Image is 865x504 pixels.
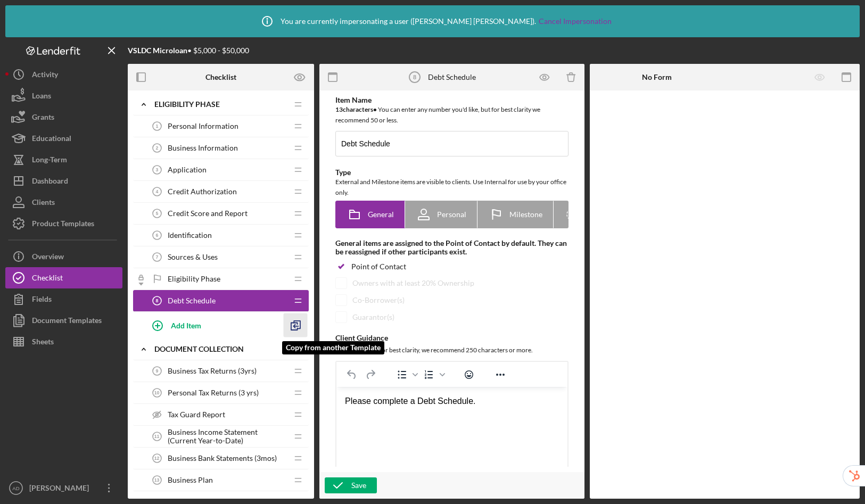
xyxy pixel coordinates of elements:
a: Cancel Impersonation [539,17,612,26]
div: External and Milestone items are visible to clients. Use Internal for use by your office only. [335,177,569,198]
span: Business Plan [168,476,213,484]
tspan: 13 [154,477,160,483]
div: Overview [32,246,64,270]
button: AD[PERSON_NAME] [5,477,122,499]
button: Product Templates [5,213,122,234]
tspan: 11 [154,434,160,439]
button: Long-Term [5,149,122,170]
div: Grants [32,106,54,130]
button: Grants [5,106,122,128]
tspan: 5 [156,211,159,216]
div: General items are assigned to the Point of Contact by default. They can be reassigned if other pa... [335,239,569,256]
div: Client Guidance [335,334,569,342]
button: Sheets [5,331,122,352]
button: Reveal or hide additional toolbar items [491,367,509,382]
text: AD [12,485,19,491]
span: Debt Schedule [168,296,216,305]
tspan: 12 [154,456,160,461]
div: Eligibility Phase [154,100,287,109]
div: Guarantor(s) [352,313,394,321]
button: Document Templates [5,310,122,331]
tspan: 1 [156,123,159,129]
b: Checklist [205,73,236,81]
span: Eligibility Phase [168,275,220,283]
a: Clients [5,192,122,213]
span: General [368,210,394,219]
tspan: 9 [156,368,159,374]
div: Fields [32,288,52,312]
button: Undo [343,367,361,382]
button: Redo [361,367,380,382]
button: Checklist [5,267,122,288]
div: • $5,000 - $50,000 [128,46,249,55]
div: For best clarity, we recommend 250 characters or more. [335,345,569,356]
div: Checklist [32,267,63,291]
b: VSLDC Microloan [128,46,187,55]
span: Sources & Uses [168,253,218,261]
span: Personal [437,210,466,219]
div: Co-Borrower(s) [352,296,405,304]
div: Point of Contact [351,262,406,271]
span: Tax Guard Report [168,410,225,419]
div: You are currently impersonating a user ( [PERSON_NAME] [PERSON_NAME] ). [254,8,612,35]
button: Fields [5,288,122,310]
tspan: 6 [156,233,159,238]
div: Debt Schedule [428,73,476,81]
button: Activity [5,64,122,85]
span: Credit Score and Report [168,209,248,218]
div: Bullet list [393,367,419,382]
span: Business Bank Statements (3mos) [168,454,277,462]
div: Sheets [32,331,54,355]
b: No Form [642,73,672,81]
tspan: 2 [156,145,159,151]
div: Long-Term [32,149,67,173]
div: Document Collection [154,345,287,353]
div: Dashboard [32,170,68,194]
button: Add Item [144,315,282,336]
button: Loans [5,85,122,106]
div: Item Name [335,96,569,104]
span: Identification [168,231,212,239]
span: Credit Authorization [168,187,237,196]
div: Numbered list [420,367,447,382]
div: [PERSON_NAME] [27,477,96,501]
span: Personal Tax Returns (3 yrs) [168,389,259,397]
div: Activity [32,64,58,88]
button: Educational [5,128,122,149]
button: Overview [5,246,122,267]
div: Owners with at least 20% Ownership [352,279,474,287]
span: Milestone [509,210,542,219]
span: Business Information [168,144,238,152]
b: 32 character s • [335,346,377,354]
tspan: 7 [156,254,159,260]
div: You can enter any number you'd like, but for best clarity we recommend 50 or less. [335,104,569,126]
span: Business Income Statement (Current Year-to-Date) [168,428,287,445]
div: Clients [32,192,55,216]
tspan: 4 [156,189,159,194]
div: Add Item [171,315,201,335]
div: Educational [32,128,71,152]
b: 13 character s • [335,105,377,113]
div: Save [351,477,366,493]
span: Business Tax Returns (3yrs) [168,367,257,375]
div: Product Templates [32,213,94,237]
span: Personal Information [168,122,238,130]
button: Dashboard [5,170,122,192]
div: Loans [32,85,51,109]
button: Save [325,477,377,493]
div: Document Templates [32,310,102,334]
tspan: 10 [154,390,160,395]
button: Emojis [460,367,478,382]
